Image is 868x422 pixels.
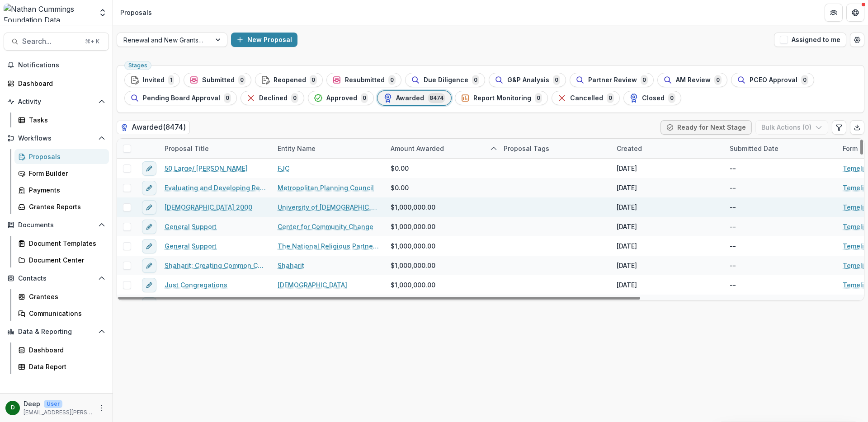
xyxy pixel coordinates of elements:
[405,73,485,87] button: Due Diligence0
[29,152,102,161] div: Proposals
[96,4,109,22] button: Open entity switcher
[165,280,227,290] a: Just Congregations
[278,261,304,270] a: Shaharit
[14,359,109,374] a: Data Report
[837,144,863,153] div: Form
[120,8,152,17] div: Proposals
[825,4,843,22] button: Partners
[165,183,267,192] a: Evaluating and Developing Recommendations to Reform Chicago?s Zoning and Land Use
[29,202,102,211] div: Grantee Reports
[128,62,147,69] span: Stages
[18,98,94,106] span: Activity
[238,75,245,85] span: 0
[142,258,156,273] button: edit
[424,76,468,84] span: Due Diligence
[535,93,542,103] span: 0
[14,166,109,181] a: Form Builder
[29,292,102,301] div: Grantees
[391,241,435,251] span: $1,000,000.00
[832,120,846,135] button: Edit table settings
[165,241,217,251] a: General Support
[724,139,837,158] div: Submitted Date
[455,91,548,105] button: Report Monitoring0
[553,75,560,85] span: 0
[14,183,109,197] a: Payments
[202,76,235,84] span: Submitted
[385,139,498,158] div: Amount Awarded
[489,73,566,87] button: G&P Analysis0
[326,94,357,102] span: Approved
[29,185,102,195] div: Payments
[308,91,374,105] button: Approved0
[617,202,637,212] div: [DATE]
[507,76,549,84] span: G&P Analysis
[850,33,864,47] button: Open table manager
[96,403,107,413] button: More
[641,75,648,85] span: 0
[29,239,102,248] div: Document Templates
[730,261,736,270] div: --
[385,144,449,153] div: Amount Awarded
[611,139,724,158] div: Created
[278,202,380,212] a: University of [DEMOGRAPHIC_DATA]
[730,241,736,251] div: --
[11,405,15,411] div: Deep
[617,183,637,192] div: [DATE]
[124,91,237,105] button: Pending Board Approval0
[345,76,385,84] span: Resubmitted
[14,199,109,214] a: Grantee Reports
[29,115,102,125] div: Tasks
[617,280,637,290] div: [DATE]
[391,183,409,192] span: $0.00
[391,280,435,290] span: $1,000,000.00
[623,91,681,105] button: Closed0
[607,93,614,103] span: 0
[83,37,101,47] div: ⌘ + K
[4,324,109,339] button: Open Data & Reporting
[272,139,385,158] div: Entity Name
[846,4,864,22] button: Get Help
[241,91,304,105] button: Declined0
[774,33,846,47] button: Assigned to me
[4,131,109,145] button: Open Workflows
[377,91,451,105] button: Awarded8474
[642,94,665,102] span: Closed
[159,139,272,158] div: Proposal Title
[750,76,797,84] span: PCEO Approval
[730,280,736,290] div: --
[165,222,217,231] a: General Support
[142,181,156,195] button: edit
[730,222,736,231] div: --
[18,275,94,282] span: Contacts
[588,76,637,84] span: Partner Review
[143,76,165,84] span: Invited
[165,261,267,270] a: Shaharit: Creating Common Cause
[498,139,611,158] div: Proposal Tags
[660,120,752,135] button: Ready for Next Stage
[278,280,347,290] a: [DEMOGRAPHIC_DATA]
[272,144,321,153] div: Entity Name
[490,145,497,152] svg: sorted ascending
[117,121,190,134] h2: Awarded ( 8474 )
[29,362,102,371] div: Data Report
[29,345,102,355] div: Dashboard
[18,221,94,229] span: Documents
[4,33,109,51] button: Search...
[730,183,736,192] div: --
[143,94,220,102] span: Pending Board Approval
[22,37,80,46] span: Search...
[617,164,637,173] div: [DATE]
[428,93,445,103] span: 8474
[29,309,102,318] div: Communications
[801,75,808,85] span: 0
[14,342,109,357] a: Dashboard
[611,144,647,153] div: Created
[255,73,323,87] button: Reopened0
[676,76,711,84] span: AM Review
[731,73,814,87] button: PCEO Approval0
[117,6,156,19] nav: breadcrumb
[4,76,109,91] a: Dashboard
[4,271,109,286] button: Open Contacts
[259,94,288,102] span: Declined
